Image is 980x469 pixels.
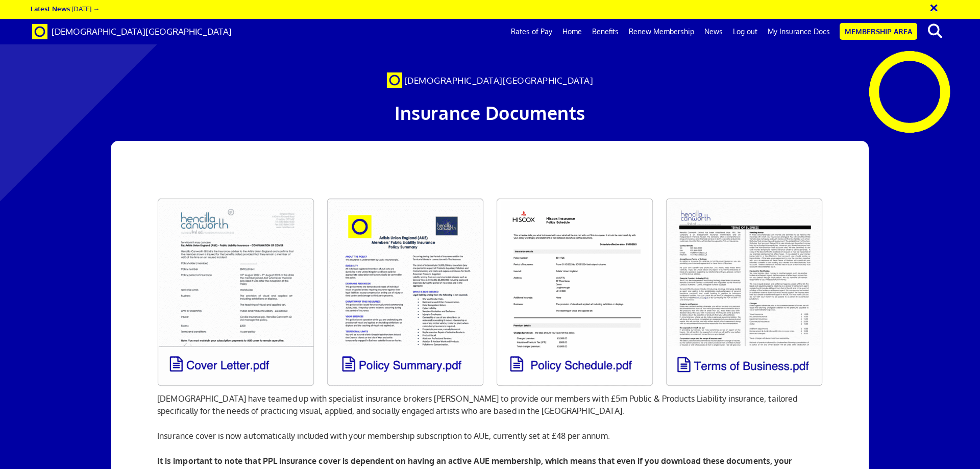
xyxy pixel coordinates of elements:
[728,19,763,44] a: Log out
[24,19,239,44] a: Brand [DEMOGRAPHIC_DATA][GEOGRAPHIC_DATA]
[395,101,585,124] span: Insurance Documents
[763,19,835,44] a: My Insurance Docs
[404,75,594,86] span: [DEMOGRAPHIC_DATA][GEOGRAPHIC_DATA]
[31,4,100,13] a: Latest News:[DATE] →
[157,430,823,442] p: Insurance cover is now automatically included with your membership subscription to AUE, currently...
[157,392,823,417] p: [DEMOGRAPHIC_DATA] have teamed up with specialist insurance brokers [PERSON_NAME] to provide our ...
[919,20,950,42] button: search
[624,19,699,44] a: Renew Membership
[587,19,624,44] a: Benefits
[699,19,728,44] a: News
[557,19,587,44] a: Home
[31,4,71,13] strong: Latest News:
[840,23,917,40] a: Membership Area
[52,26,232,37] span: [DEMOGRAPHIC_DATA][GEOGRAPHIC_DATA]
[506,19,557,44] a: Rates of Pay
